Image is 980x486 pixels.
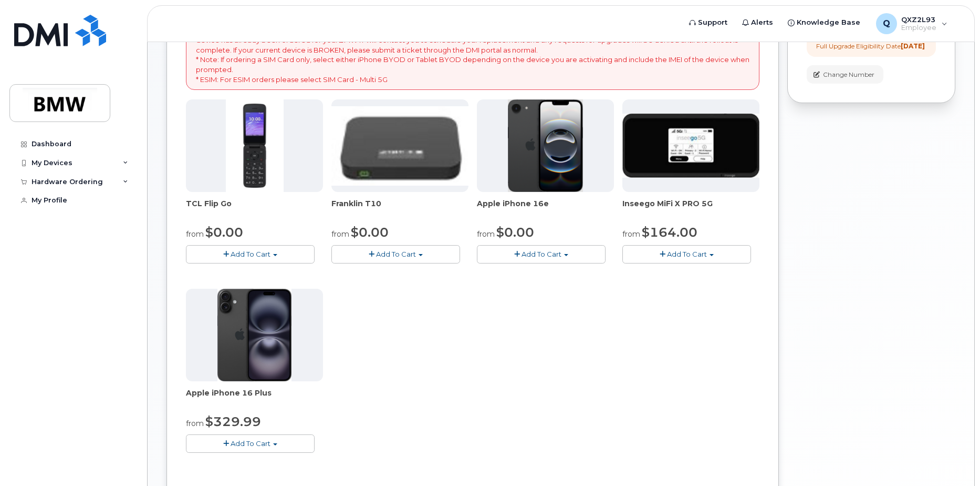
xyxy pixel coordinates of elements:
span: Knowledge Base [797,17,860,28]
iframe: Messenger Launcher [934,440,972,478]
a: Knowledge Base [780,12,868,33]
button: Add To Cart [186,245,315,264]
a: Alerts [735,12,780,33]
img: cut_small_inseego_5G.jpg [622,114,759,178]
div: TCL Flip Go [186,198,323,219]
small: from [622,229,640,239]
span: Add To Cart [231,439,270,448]
button: Add To Cart [331,245,460,264]
div: QXZ2L93 [869,13,955,34]
span: Add To Cart [667,250,707,258]
img: iphone16e.png [508,99,583,192]
div: Full Upgrade Eligibility Date [816,42,925,50]
button: Add To Cart [622,245,751,264]
p: * Note: BMW IT is in the process of upgrading all off-contract BMW phones with the all-new iPhone... [196,26,749,84]
div: Apple iPhone 16 Plus [186,388,323,409]
span: $0.00 [351,225,389,240]
span: Add To Cart [376,250,416,258]
button: Add To Cart [186,434,315,453]
small: from [477,229,495,239]
span: Support [698,17,727,28]
span: Add To Cart [522,250,561,258]
button: Change Number [807,65,883,84]
span: $164.00 [642,225,697,240]
div: Inseego MiFi X PRO 5G [622,198,759,219]
span: Change Number [823,70,874,79]
span: $329.99 [205,414,261,429]
span: Q [883,17,890,30]
small: from [186,419,204,428]
div: Apple iPhone 16e [477,198,614,219]
span: Employee [901,24,936,32]
small: from [186,229,204,239]
img: t10.jpg [331,106,468,186]
a: Support [682,12,735,33]
span: $0.00 [205,225,243,240]
span: Add To Cart [231,250,270,258]
span: Alerts [751,17,773,28]
div: Franklin T10 [331,198,468,219]
img: iphone_16_plus.png [217,289,291,381]
strong: [DATE] [901,42,925,50]
small: from [331,229,349,239]
span: QXZ2L93 [901,15,936,24]
img: TCL_FLIP_MODE.jpg [226,99,284,192]
span: $0.00 [496,225,534,240]
button: Add To Cart [477,245,606,264]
